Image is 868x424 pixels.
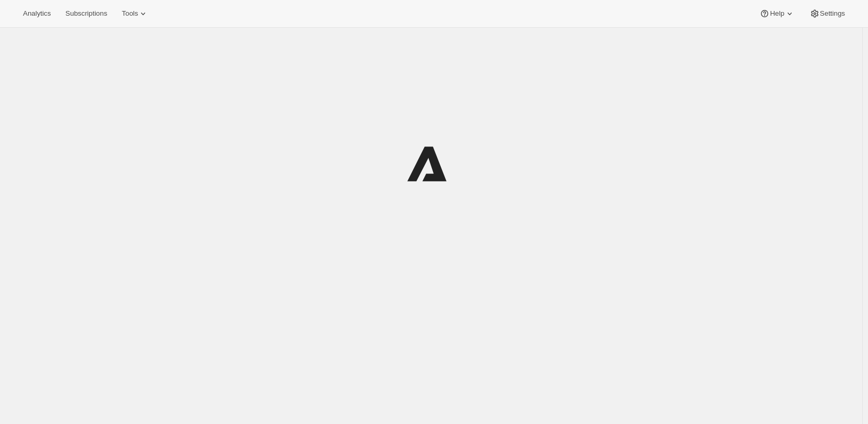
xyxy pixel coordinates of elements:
[65,9,107,18] span: Subscriptions
[59,6,113,21] button: Subscriptions
[753,6,801,21] button: Help
[17,6,57,21] button: Analytics
[122,9,138,18] span: Tools
[23,9,51,18] span: Analytics
[803,6,851,21] button: Settings
[770,9,784,18] span: Help
[115,6,155,21] button: Tools
[820,9,845,18] span: Settings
